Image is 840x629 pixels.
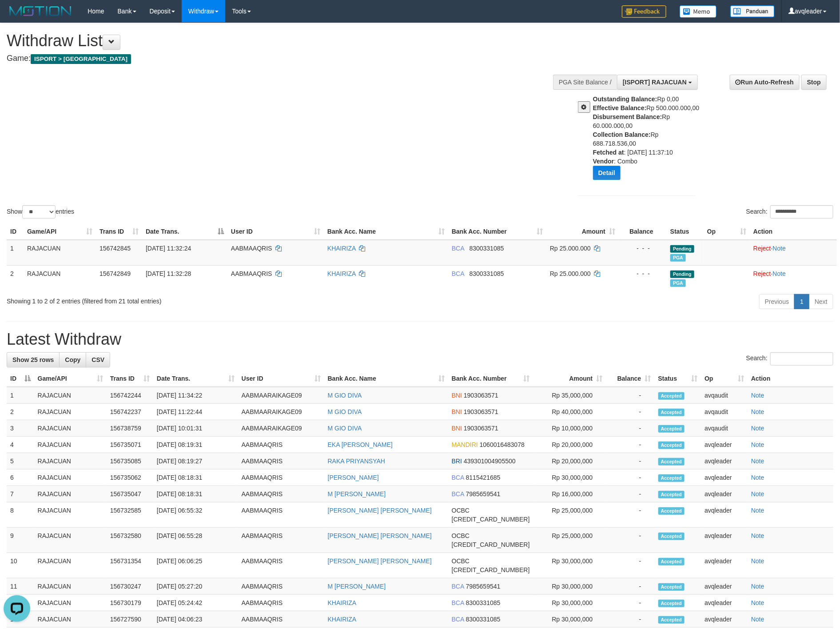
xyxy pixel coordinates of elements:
[59,352,86,367] a: Copy
[24,240,96,266] td: RAJACUAN
[327,245,356,252] a: KHAIRIZA
[670,279,686,287] span: PGA
[34,370,107,387] th: Game/API: activate to sort column ascending
[466,583,501,590] span: Copy 7985659541 to clipboard
[606,404,654,420] td: -
[86,352,110,367] a: CSV
[606,470,654,486] td: -
[751,557,764,565] a: Note
[153,437,238,453] td: [DATE] 08:19:31
[658,616,685,624] span: Accepted
[730,5,775,17] img: panduan.png
[658,442,685,449] span: Accepted
[153,595,238,611] td: [DATE] 05:24:42
[773,245,786,252] a: Note
[606,486,654,502] td: -
[328,507,432,514] a: [PERSON_NAME] [PERSON_NAME]
[7,453,34,470] td: 5
[324,370,448,387] th: Bank Acc. Name: activate to sort column ascending
[464,458,516,465] span: Copy 439301004905500 to clipboard
[593,166,621,180] button: Detail
[238,528,324,553] td: AABMAAQRIS
[92,356,104,363] span: CSV
[533,502,606,528] td: Rp 25,000,000
[670,254,686,262] span: PGA
[34,404,107,420] td: RAJACUAN
[452,490,464,498] span: BCA
[533,404,606,420] td: Rp 40,000,000
[533,387,606,404] td: Rp 35,000,000
[34,437,107,453] td: RAJACUAN
[452,458,462,465] span: BRI
[24,223,96,240] th: Game/API: activate to sort column ascending
[751,616,764,623] a: Note
[7,240,24,266] td: 1
[153,611,238,628] td: [DATE] 04:06:23
[751,392,764,399] a: Note
[452,270,464,277] span: BCA
[750,265,837,291] td: ·
[701,486,748,502] td: avqleader
[452,541,530,548] span: Copy 693815733169 to clipboard
[34,578,107,595] td: RAJACUAN
[7,54,551,63] h4: Game:
[606,595,654,611] td: -
[34,387,107,404] td: RAJACUAN
[533,528,606,553] td: Rp 25,000,000
[550,245,591,252] span: Rp 25.000.000
[238,553,324,578] td: AABMAAQRIS
[533,553,606,578] td: Rp 30,000,000
[466,616,501,623] span: Copy 8300331085 to clipboard
[153,387,238,404] td: [DATE] 11:34:22
[750,240,837,266] td: ·
[701,528,748,553] td: avqleader
[606,370,654,387] th: Balance: activate to sort column ascending
[238,595,324,611] td: AABMAAQRIS
[658,583,685,591] span: Accepted
[466,599,501,606] span: Copy 8300331085 to clipboard
[751,532,764,539] a: Note
[593,149,624,156] b: Fetched at
[7,387,34,404] td: 1
[7,4,74,18] img: MOTION_logo.png
[328,532,432,539] a: [PERSON_NAME] [PERSON_NAME]
[7,205,74,219] label: Show entries
[658,491,685,498] span: Accepted
[546,223,619,240] th: Amount: activate to sort column ascending
[107,595,153,611] td: 156730179
[24,265,96,291] td: RAJACUAN
[22,205,56,219] select: Showentries
[801,75,827,90] a: Stop
[750,223,837,240] th: Action
[701,502,748,528] td: avqleader
[753,270,771,277] a: Reject
[606,502,654,528] td: -
[34,453,107,470] td: RAJACUAN
[34,528,107,553] td: RAJACUAN
[770,352,833,366] input: Search:
[622,5,666,18] img: Feedback.jpg
[7,470,34,486] td: 6
[227,223,324,240] th: User ID: activate to sort column ascending
[701,595,748,611] td: avqleader
[466,474,501,481] span: Copy 8115421685 to clipboard
[328,583,386,590] a: M [PERSON_NAME]
[153,486,238,502] td: [DATE] 08:18:31
[606,453,654,470] td: -
[553,75,617,90] div: PGA Site Balance /
[751,458,764,465] a: Note
[7,553,34,578] td: 10
[470,245,504,252] span: Copy 8300331085 to clipboard
[746,205,833,219] label: Search:
[748,370,833,387] th: Action
[809,294,833,309] a: Next
[701,553,748,578] td: avqleader
[153,420,238,437] td: [DATE] 10:01:31
[464,408,498,415] span: Copy 1903063571 to clipboard
[658,533,685,540] span: Accepted
[533,595,606,611] td: Rp 30,000,000
[667,223,704,240] th: Status
[238,370,324,387] th: User ID: activate to sort column ascending
[658,409,685,416] span: Accepted
[533,420,606,437] td: Rp 10,000,000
